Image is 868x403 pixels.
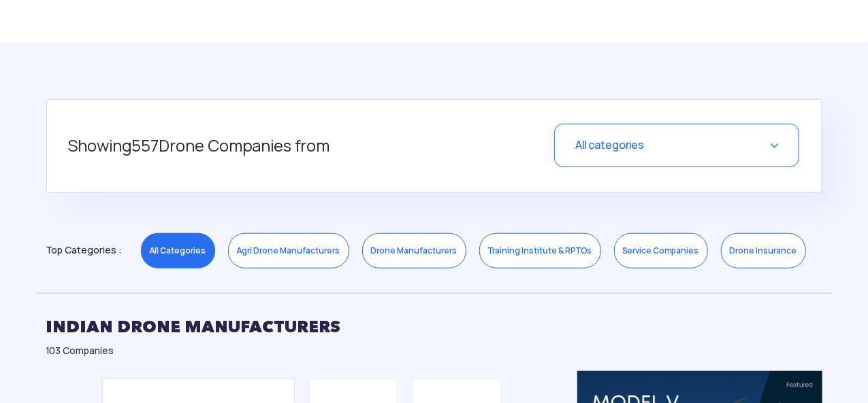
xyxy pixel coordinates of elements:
a: All Categories [141,233,215,268]
span: Top Categories : [46,239,122,261]
a: Service Companies [614,233,708,268]
a: Training Institute & RPTOs [479,233,601,268]
a: Drone Manufacturers [362,233,466,268]
span: 557 [132,135,159,156]
a: Agri Drone Manufacturers [228,233,349,268]
a: Drone Insurance [721,233,806,268]
h2: INDIAN DRONE MANUFACTURERS [46,310,822,344]
h5: Showing Drone Companies from [69,124,471,169]
span: All categories [575,138,644,152]
div: 103 Companies [46,344,822,357]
